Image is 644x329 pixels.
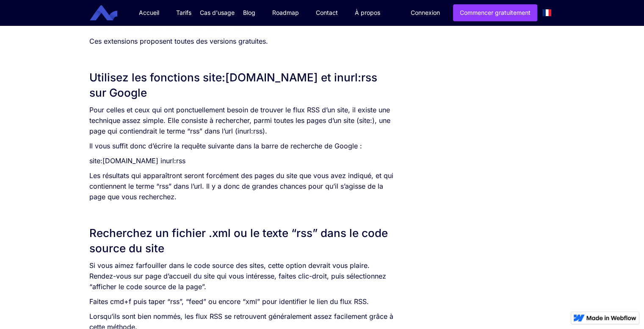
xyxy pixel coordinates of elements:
p: ‍ [89,206,397,217]
p: ‍ [89,51,397,61]
img: Made in Webflow [586,315,636,321]
div: Cas d'usage [200,8,235,17]
p: Ces extensions proposent toutes des versions gratuites. [89,36,397,47]
p: Les résultats qui apparaîtront seront forcément des pages du site que vous avez indiqué, et qui c... [89,170,397,202]
a: Connexion [404,5,446,21]
p: Faites cmd+f puis taper “rss”, “feed” ou encore “xml” pour identifier le lien du flux RSS. [89,296,397,307]
p: Il vous suffit donc d’écrire la requête suivante dans la barre de recherche de Google : [89,141,397,151]
p: site:[DOMAIN_NAME] inurl:rss [89,156,397,166]
a: home [96,5,124,21]
p: Pour celles et ceux qui ont ponctuellement besoin de trouver le flux RSS d’un site, il existe une... [89,105,397,137]
h2: Recherchez un fichier .xml ou le texte “rss” dans le code source du site [89,226,397,256]
h2: Utilisez les fonctions site:[DOMAIN_NAME] et inurl:rss sur Google [89,70,397,100]
a: Commencer gratuitement [453,4,537,21]
p: Si vous aimez farfouiller dans le code source des sites, cette option devrait vous plaire. Rendez... [89,260,397,292]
